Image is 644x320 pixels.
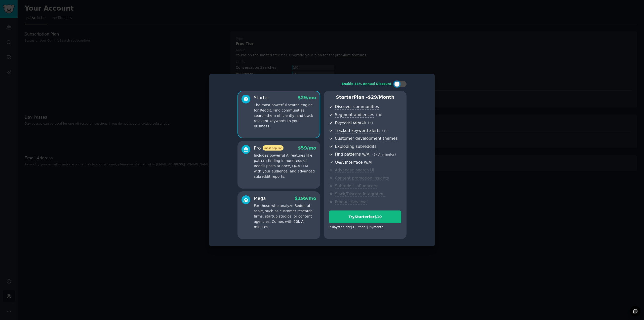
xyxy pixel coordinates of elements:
span: Keyword search [335,120,366,125]
span: Subreddit influencers [335,184,377,189]
p: Includes powerful AI features like pattern-finding in hundreds of Reddit posts at once, Q&A LLM w... [254,153,316,179]
span: most popular [263,145,284,151]
div: Mega [254,195,266,202]
p: For those who analyze Reddit at scale, such as customer research firms, startup studios, or conte... [254,203,316,230]
button: TryStarterfor$10 [329,210,401,223]
span: Segment audiences [335,112,374,118]
span: Find patterns w/AI [335,152,371,157]
div: Try Starter for $10 [329,214,401,220]
div: 7 days trial for $10 , then $ 29 /month [329,225,383,230]
span: Exploding subreddits [335,144,376,149]
span: $ 29 /month [368,95,394,100]
span: ( 2k AI minutes ) [372,153,396,156]
div: Starter [254,95,269,101]
span: ( 10 ) [382,129,388,133]
p: Starter Plan - [329,94,401,100]
span: Advanced search UI [335,168,374,173]
p: The most powerful search engine for Reddit. Find communities, search them efficiently, and track ... [254,102,316,129]
span: Customer development themes [335,136,398,141]
div: Enable 33% Annual Discount [342,82,391,86]
span: $ 59 /mo [298,146,316,151]
span: ( 10 ) [376,113,382,117]
span: Product Reviews [335,199,367,205]
span: Content promotion insights [335,176,389,181]
span: ( ∞ ) [368,121,373,125]
span: Q&A interface w/AI [335,160,372,165]
span: $ 29 /mo [298,95,316,100]
span: $ 199 /mo [295,196,316,201]
span: Discover communities [335,104,379,110]
span: Slack/Discord integration [335,192,385,197]
span: Tracked keyword alerts [335,128,380,133]
div: Pro [254,145,284,151]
